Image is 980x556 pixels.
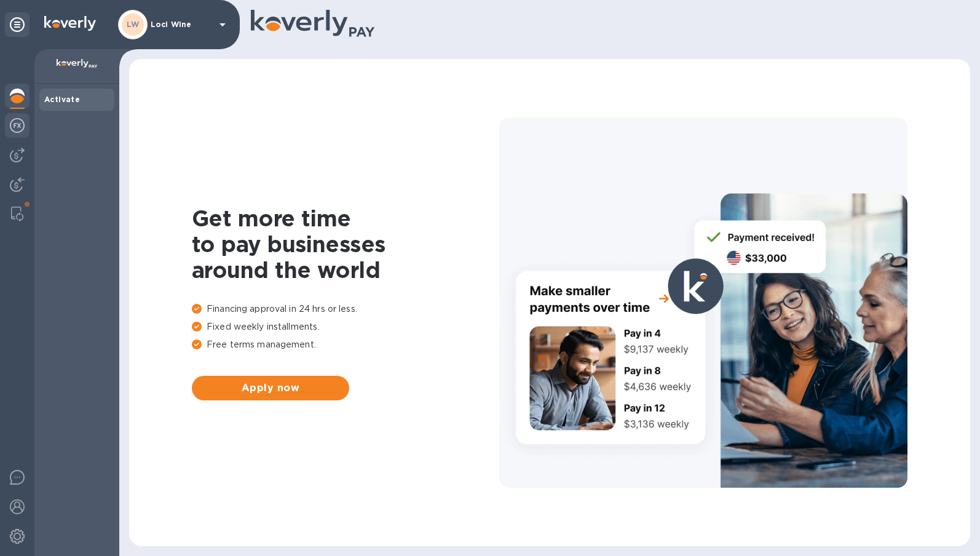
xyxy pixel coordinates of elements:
b: Activate [44,95,80,104]
h1: Get more time to pay businesses around the world [192,205,499,283]
button: Apply now [192,376,349,400]
p: Fixed weekly installments. [192,320,499,333]
p: Free terms management. [192,338,499,351]
img: Logo [44,16,96,31]
img: Foreign exchange [10,118,25,133]
p: Loci Wine [151,20,212,29]
b: LW [127,20,140,29]
p: Financing approval in 24 hrs or less. [192,303,499,316]
div: Unpin categories [5,12,30,37]
span: Apply now [202,381,339,395]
